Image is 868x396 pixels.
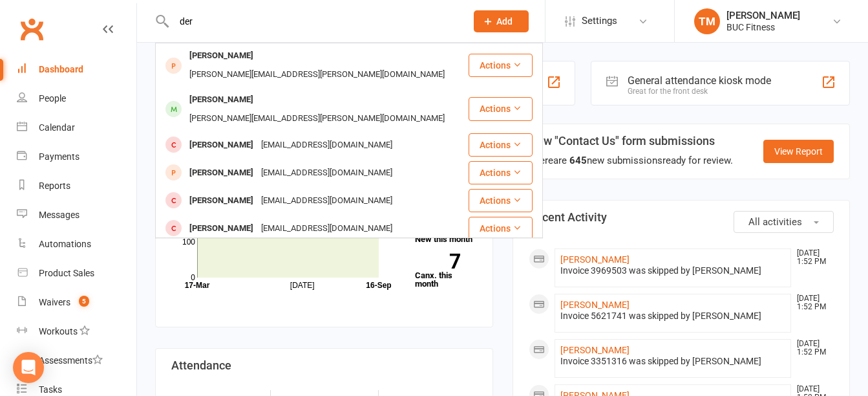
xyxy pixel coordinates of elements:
div: [EMAIL_ADDRESS][DOMAIN_NAME] [257,136,396,155]
button: Actions [469,133,533,157]
div: Invoice 3351316 was skipped by [PERSON_NAME] [560,356,786,367]
a: Assessments [17,346,136,375]
a: Waivers 5 [17,288,136,317]
button: All activities [734,211,834,233]
div: TM [694,8,720,34]
div: [PERSON_NAME] [185,136,257,155]
h3: Attendance [171,359,477,372]
a: Payments [17,142,136,171]
a: [PERSON_NAME] [560,345,630,355]
div: Workouts [39,326,78,336]
span: Settings [582,6,617,36]
a: [PERSON_NAME] [560,300,630,310]
button: Actions [469,189,533,212]
div: Payments [39,151,79,162]
div: Automations [39,239,91,249]
div: BUC Fitness [726,21,800,33]
a: Workouts [17,317,136,346]
div: Invoice 5621741 was skipped by [PERSON_NAME] [560,311,786,322]
div: Open Intercom Messenger [13,352,44,383]
div: There are new submissions ready for review. [529,153,733,168]
div: General attendance kiosk mode [628,74,771,87]
input: Search... [170,12,457,30]
div: Reports [39,181,70,191]
a: Messages [17,201,136,230]
div: [PERSON_NAME][EMAIL_ADDRESS][PERSON_NAME][DOMAIN_NAME] [185,109,449,128]
button: Actions [469,161,533,184]
time: [DATE] 1:52 PM [790,249,833,266]
button: Actions [469,54,533,77]
span: 5 [79,296,89,307]
strong: 7 [415,252,460,271]
div: Great for the front desk [628,87,771,96]
div: [PERSON_NAME] [185,47,257,65]
div: [EMAIL_ADDRESS][DOMAIN_NAME] [257,192,396,210]
a: Reports [17,171,136,201]
a: Clubworx [16,13,48,45]
h3: Recent Activity [529,211,834,224]
a: 3New this month [415,217,477,243]
div: [PERSON_NAME] [185,91,257,109]
div: Dashboard [39,64,83,74]
div: Product Sales [39,268,94,278]
span: All activities [748,216,802,228]
a: People [17,84,136,113]
div: Waivers [39,297,70,307]
button: Actions [469,97,533,120]
a: [PERSON_NAME] [560,254,630,265]
time: [DATE] 1:52 PM [790,294,833,311]
button: Add [474,10,529,32]
strong: 645 [569,155,587,166]
span: Add [496,16,513,27]
div: Calendar [39,122,75,133]
div: [PERSON_NAME] [726,10,800,21]
div: Assessments [39,355,103,366]
div: [EMAIL_ADDRESS][DOMAIN_NAME] [257,219,396,238]
a: Dashboard [17,55,136,84]
a: View Report [763,140,834,163]
div: [PERSON_NAME] [185,192,257,210]
a: 7Canx. this month [415,254,477,288]
a: Calendar [17,113,136,142]
div: [PERSON_NAME] [185,219,257,238]
div: Messages [39,210,79,220]
div: Invoice 3969503 was skipped by [PERSON_NAME] [560,265,786,276]
div: Tasks [39,384,62,395]
div: People [39,93,66,104]
a: Product Sales [17,259,136,288]
h3: New "Contact Us" form submissions [529,135,733,148]
div: [PERSON_NAME] [185,164,257,182]
div: [PERSON_NAME][EMAIL_ADDRESS][PERSON_NAME][DOMAIN_NAME] [185,65,449,84]
div: [EMAIL_ADDRESS][DOMAIN_NAME] [257,164,396,182]
button: Actions [469,217,533,240]
time: [DATE] 1:52 PM [790,340,833,357]
a: Automations [17,230,136,259]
